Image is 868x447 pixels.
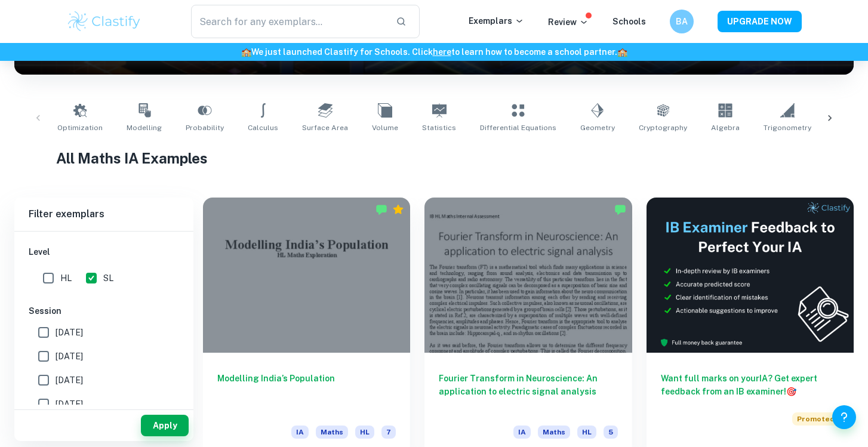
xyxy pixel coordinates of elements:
[392,204,404,215] div: Premium
[191,5,386,38] input: Search for any exemplars...
[538,426,570,439] span: Maths
[217,372,396,411] h6: Modelling India’s Population
[56,350,83,363] span: [DATE]
[56,374,83,387] span: [DATE]
[302,122,348,133] span: Surface Area
[832,405,856,429] button: Help and Feedback
[56,326,83,339] span: [DATE]
[186,122,224,133] span: Probability
[56,147,811,169] h1: All Maths IA Examples
[2,45,866,58] h6: We just launched Clastify for Schools. Click to learn how to become a school partner.
[248,122,278,133] span: Calculus
[764,122,811,133] span: Trigonometry
[639,122,687,133] span: Cryptography
[103,272,113,285] span: SL
[422,122,456,133] span: Statistics
[675,15,689,28] h6: BA
[711,122,740,133] span: Algebra
[469,14,524,27] p: Exemplars
[670,10,694,33] button: BA
[14,198,193,231] h6: Filter exemplars
[56,397,83,411] span: [DATE]
[792,412,839,426] span: Promoted
[372,122,398,133] span: Volume
[580,122,615,133] span: Geometry
[786,387,796,396] span: 🎯
[375,204,387,215] img: Marked
[718,11,802,32] button: UPGRADE NOW
[57,122,103,133] span: Optimization
[577,426,596,439] span: HL
[433,47,451,57] a: here
[612,17,646,26] a: Schools
[661,372,839,398] h6: Want full marks on your IA ? Get expert feedback from an IB examiner!
[647,198,854,353] img: Thumbnail
[355,426,374,439] span: HL
[316,426,348,439] span: Maths
[66,10,142,33] img: Clastify logo
[60,272,72,285] span: HL
[29,245,179,258] h6: Level
[480,122,556,133] span: Differential Equations
[604,426,618,439] span: 5
[381,426,396,439] span: 7
[513,426,531,439] span: IA
[291,426,309,439] span: IA
[617,47,627,57] span: 🏫
[439,372,617,411] h6: Fourier Transform in Neuroscience: An application to electric signal analysis
[548,16,589,29] p: Review
[127,122,162,133] span: Modelling
[29,304,179,317] h6: Session
[141,415,189,436] button: Apply
[614,204,626,215] img: Marked
[241,47,251,57] span: 🏫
